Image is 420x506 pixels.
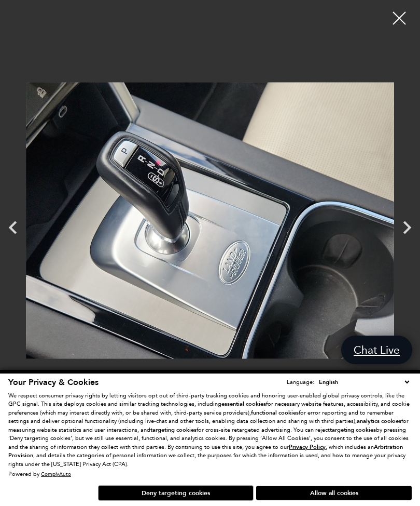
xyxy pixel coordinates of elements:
strong: targeting cookies [330,426,376,434]
span: Chat Live [348,343,405,357]
select: Language Select [316,377,412,387]
div: Next [394,209,420,246]
span: Your Privacy & Cookies [8,377,99,388]
button: Allow all cookies [256,486,412,500]
strong: Arbitration Provision [8,443,403,460]
img: Used 2022 Portofino Blue Metallic Land Rover S R-Dynamic image 18 [26,8,394,433]
div: Powered by [8,471,71,477]
p: We respect consumer privacy rights by letting visitors opt out of third-party tracking cookies an... [8,392,412,469]
strong: analytics cookies [357,417,401,425]
a: Chat Live [341,336,412,364]
div: Language: [287,379,314,385]
strong: functional cookies [251,409,299,417]
button: Deny targeting cookies [98,485,254,501]
strong: targeting cookies [150,426,197,434]
a: ComplyAuto [41,471,71,477]
u: Privacy Policy [289,443,326,451]
strong: essential cookies [221,400,266,408]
